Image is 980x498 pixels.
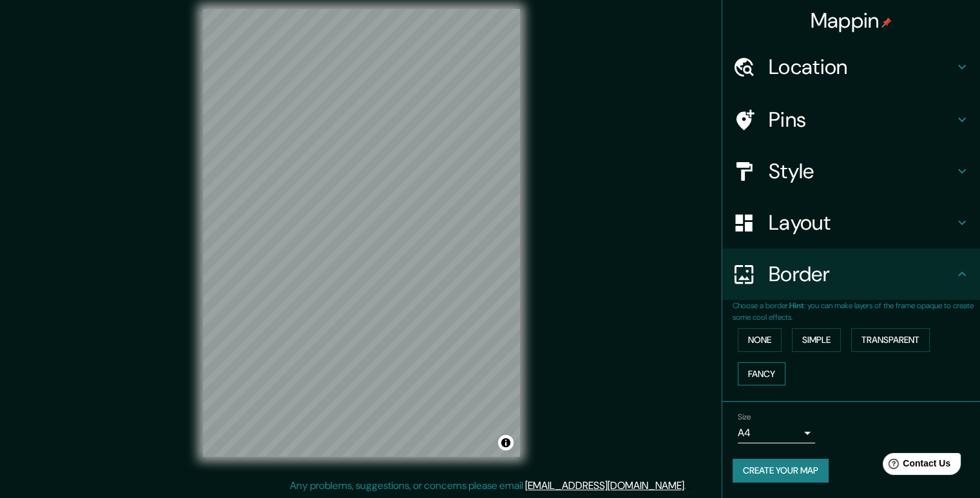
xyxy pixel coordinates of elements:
[733,459,829,483] button: Create your map
[851,328,930,352] button: Transparent
[769,158,954,184] h4: Style
[738,362,785,386] button: Fancy
[498,435,514,450] button: Toggle attribution
[769,54,954,80] h4: Location
[290,478,686,493] p: Any problems, suggestions, or concerns please email .
[881,17,892,28] img: pin-icon.png
[733,300,980,323] p: Choose a border. : you can make layers of the frame opaque to create some cool effects.
[769,107,954,133] h4: Pins
[722,41,980,93] div: Location
[525,479,684,492] a: [EMAIL_ADDRESS][DOMAIN_NAME]
[722,248,980,300] div: Border
[865,448,966,484] iframe: Help widget launcher
[722,145,980,197] div: Style
[738,412,751,423] label: Size
[686,478,688,493] div: .
[722,94,980,145] div: Pins
[203,9,520,457] canvas: Map
[738,328,782,352] button: None
[738,423,815,443] div: A4
[792,328,841,352] button: Simple
[722,197,980,248] div: Layout
[769,261,954,287] h4: Border
[811,8,892,33] h4: Mappin
[789,300,804,311] b: Hint
[688,478,691,493] div: .
[769,210,954,235] h4: Layout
